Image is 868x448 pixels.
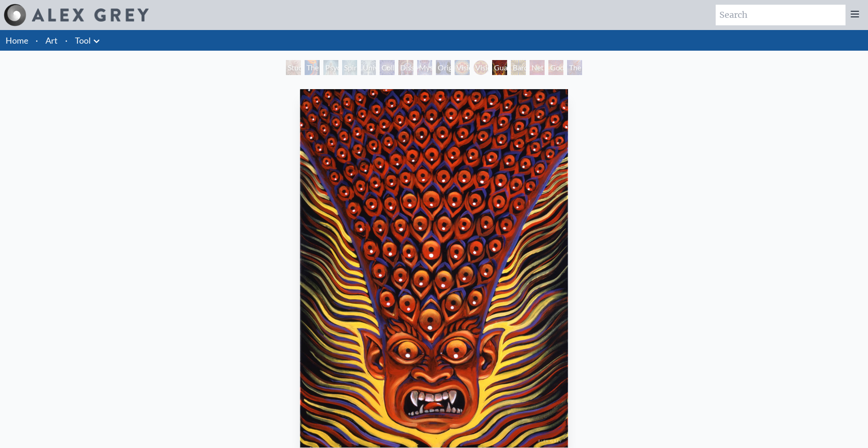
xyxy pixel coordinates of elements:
[6,35,28,46] a: Home
[380,60,395,75] div: Collective Vision
[323,60,338,75] div: Psychic Energy System
[398,60,413,75] div: Dissectional Art for Tool's Lateralus CD
[511,60,526,75] div: Bardo Being
[530,60,545,75] div: Net of Being
[567,60,582,75] div: The Great Turn
[417,60,432,75] div: Mystic Eye
[45,34,58,47] a: Art
[32,30,42,51] li: ·
[492,60,507,75] div: Guardian of Infinite Vision
[61,30,71,51] li: ·
[716,5,846,25] input: Search
[286,60,301,75] div: Study for the Great Turn
[473,60,488,75] div: Vision Crystal Tondo
[436,60,451,75] div: Original Face
[300,89,568,448] img: Guardian-of-Infinite-Vision-2005-Alex-Grey-watermarked.jpg
[361,60,376,75] div: Universal Mind Lattice
[455,60,470,75] div: Vision Crystal
[305,60,320,75] div: The Torch
[75,34,91,47] a: Tool
[342,60,357,75] div: Spiritual Energy System
[548,60,563,75] div: Godself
